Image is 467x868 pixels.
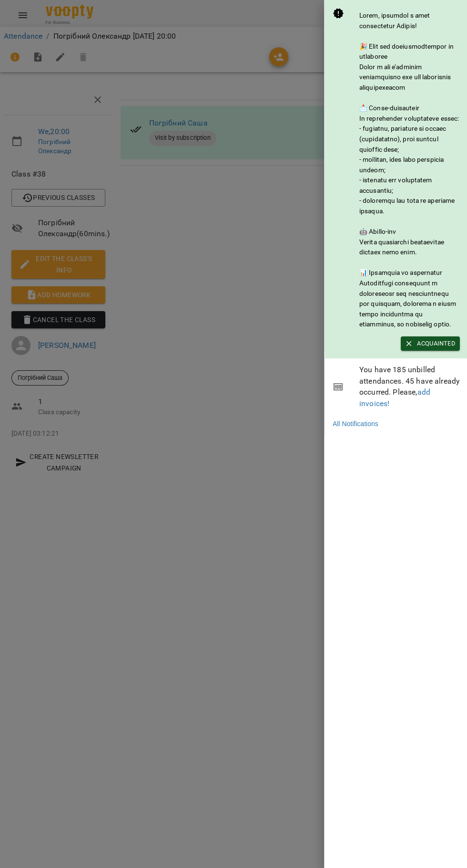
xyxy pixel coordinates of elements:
button: Acquainted [401,336,460,351]
a: add invoices! [359,387,430,408]
span: You have 185 unbilled attendances. 45 have already occurred. Please, [359,364,460,409]
div: Lorem, ipsumdol s amet consectetur Adipis! 🎉 Elit sed doeiusmodtempor in utlaboree Dolor m ali e’... [359,10,460,330]
span: Acquainted [406,338,455,349]
a: All Notifications [333,419,378,429]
